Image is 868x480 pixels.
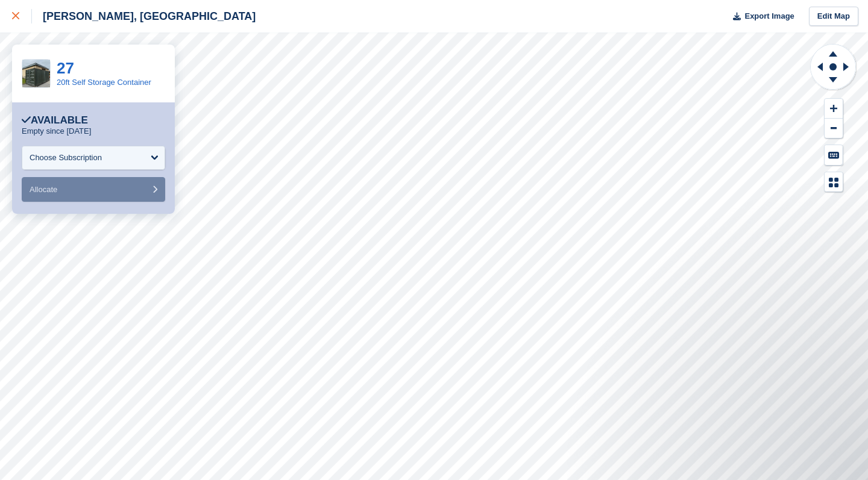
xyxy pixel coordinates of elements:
[726,7,794,26] button: Export Image
[32,9,256,23] div: [PERSON_NAME], [GEOGRAPHIC_DATA]
[22,60,50,87] img: Blank%20240%20x%20240.jpg
[825,145,843,165] button: Keyboard Shortcuts
[825,172,843,192] button: Map Legend
[744,10,794,22] span: Export Image
[22,177,165,202] button: Allocate
[57,59,74,77] a: 27
[825,99,843,119] button: Zoom In
[809,7,858,26] a: Edit Map
[57,78,151,87] a: 20ft Self Storage Container
[22,126,91,136] p: Empty since [DATE]
[825,119,843,139] button: Zoom Out
[30,152,102,164] div: Choose Subscription
[22,114,88,126] div: Available
[30,185,57,194] span: Allocate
